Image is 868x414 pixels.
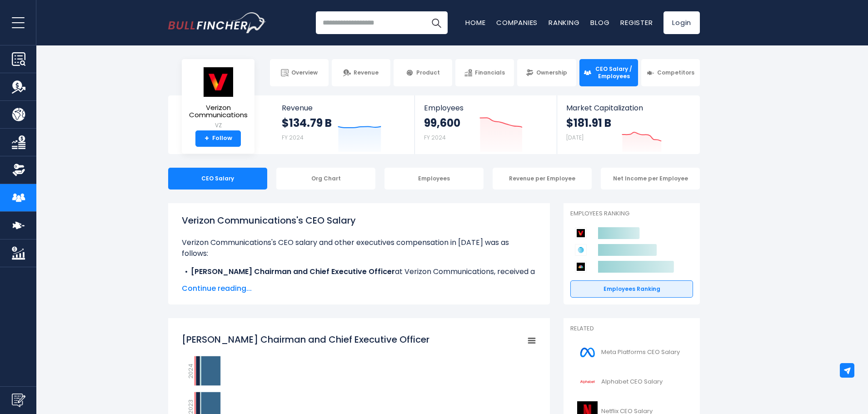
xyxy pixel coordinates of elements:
[465,18,485,27] a: Home
[575,227,587,239] img: Verizon Communications competitors logo
[517,59,576,86] a: Ownership
[549,18,579,27] a: Ranking
[189,121,248,130] small: VZ
[570,369,693,394] a: Alphabet CEO Salary
[663,11,700,34] a: Login
[576,342,599,363] img: META logo
[189,66,248,130] a: Verizon Communications VZ
[590,18,609,27] a: Blog
[570,325,693,333] p: Related
[270,59,329,86] a: Overview
[566,104,690,112] span: Market Capitalization
[189,104,248,119] span: Verizon Communications
[455,59,514,86] a: Financials
[570,210,693,218] p: Employees Ranking
[205,135,209,143] strong: +
[566,116,611,130] strong: $181.91 B
[576,372,599,392] img: GOOGL logo
[291,69,318,76] span: Overview
[601,168,700,190] div: Net Income per Employee
[168,12,266,33] a: Go to homepage
[657,69,694,76] span: Competitors
[195,130,241,147] a: +Follow
[594,65,634,80] span: CEO Salary / Employees
[575,261,587,273] img: Comcast Corporation competitors logo
[570,340,693,365] a: Meta Platforms CEO Salary
[182,333,429,346] tspan: [PERSON_NAME] Chairman and Chief Executive Officer
[191,266,395,277] b: [PERSON_NAME] Chairman and Chief Executive Officer
[182,237,536,259] p: Verizon Communications's CEO salary and other executives compensation in [DATE] was as follows:
[570,280,693,298] a: Employees Ranking
[415,95,556,154] a: Employees 99,600 FY 2024
[496,18,538,27] a: Companies
[424,134,446,141] small: FY 2024
[424,116,460,130] strong: 99,600
[168,12,266,33] img: Bullfincher logo
[182,283,536,294] span: Continue reading...
[182,266,536,288] li: at Verizon Communications, received a total compensation of $24.16 M in [DATE].
[424,104,547,112] span: Employees
[566,134,584,141] small: [DATE]
[557,95,699,154] a: Market Capitalization $181.91 B [DATE]
[475,69,505,76] span: Financials
[282,116,332,130] strong: $134.79 B
[579,59,638,86] a: CEO Salary / Employees
[186,364,195,379] text: 2024
[425,11,448,34] button: Search
[641,59,700,86] a: Competitors
[168,168,267,190] div: CEO Salary
[282,104,406,112] span: Revenue
[384,168,484,190] div: Employees
[493,168,592,190] div: Revenue per Employee
[12,163,25,177] img: Ownership
[416,69,440,76] span: Product
[601,349,680,356] span: Meta Platforms CEO Salary
[354,69,379,76] span: Revenue
[601,378,663,386] span: Alphabet CEO Salary
[575,244,587,256] img: AT&T competitors logo
[273,95,415,154] a: Revenue $134.79 B FY 2024
[186,399,195,414] text: 2023
[182,214,536,227] h1: Verizon Communications's CEO Salary
[332,59,390,86] a: Revenue
[536,69,567,76] span: Ownership
[620,18,653,27] a: Register
[394,59,452,86] a: Product
[276,168,375,190] div: Org Chart
[282,134,304,141] small: FY 2024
